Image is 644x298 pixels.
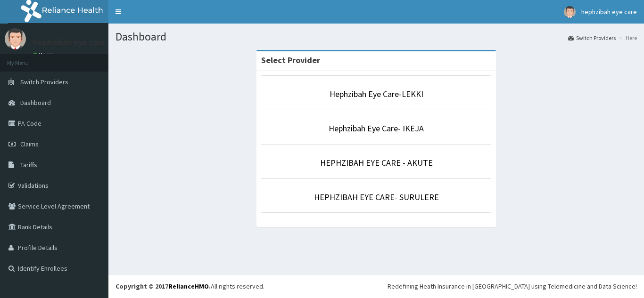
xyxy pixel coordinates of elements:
span: Tariffs [20,161,37,169]
a: Hephzibah Eye Care- IKEJA [329,123,424,134]
strong: Copyright © 2017 . [116,282,211,290]
h1: Dashboard [116,31,637,43]
img: User Image [564,6,576,18]
img: User Image [5,28,26,49]
a: HEPHZIBAH EYE CARE- SURULERE [314,192,439,202]
a: Online [33,51,56,58]
span: Switch Providers [20,78,68,86]
a: HEPHZIBAH EYE CARE - AKUTE [320,157,433,168]
a: Switch Providers [568,34,616,42]
div: Redefining Heath Insurance in [GEOGRAPHIC_DATA] using Telemedicine and Data Science! [388,282,637,291]
span: Claims [20,140,39,148]
span: Dashboard [20,98,51,107]
a: Hephzibah Eye Care-LEKKI [330,89,423,99]
footer: All rights reserved. [108,274,644,298]
strong: Select Provider [261,55,320,65]
li: Here [617,34,637,42]
a: RelianceHMO [168,282,209,290]
p: hephzibah eye care [33,38,105,47]
span: hephzibah eye care [581,8,637,16]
